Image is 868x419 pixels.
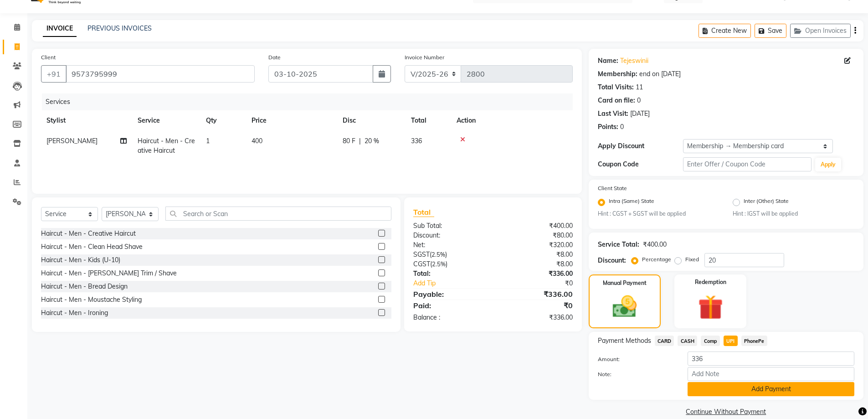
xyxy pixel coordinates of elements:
div: Sub Total: [406,221,493,231]
button: Add Payment [688,382,854,396]
div: Paid: [406,300,493,311]
span: Haircut - Men - Creative Haircut [138,137,195,155]
span: CARD [655,336,674,346]
label: Invoice Number [405,53,444,62]
span: UPI [724,336,738,346]
div: Name: [598,56,618,66]
small: Hint : CGST + SGST will be applied [598,210,719,218]
span: 20 % [365,136,379,146]
div: Haircut - Men - Clean Head Shave [41,242,143,252]
div: Last Visit: [598,109,628,119]
button: Create New [699,24,751,38]
div: ₹8.00 [493,259,580,269]
span: [PERSON_NAME] [46,137,98,145]
label: Manual Payment [603,279,647,287]
span: 80 F [343,136,355,146]
div: ₹80.00 [493,231,580,240]
div: Total: [406,269,493,279]
div: Haircut - Men - [PERSON_NAME] Trim / Shave [41,269,177,278]
label: Note: [591,370,681,378]
div: Net: [406,240,493,250]
div: Coupon Code [598,160,683,169]
div: ( ) [406,250,493,259]
span: 1 [206,137,210,145]
input: Search or Scan [165,207,391,221]
span: Payment Methods [598,336,651,346]
a: Add Tip [406,279,507,288]
div: 11 [636,83,643,92]
input: Search by Name/Mobile/Email/Code [66,65,255,83]
th: Total [406,110,451,131]
span: 2.5% [431,251,445,258]
label: Intra (Same) State [609,197,654,208]
th: Price [246,110,337,131]
span: CGST [413,260,430,268]
label: Fixed [685,255,699,264]
div: ₹320.00 [493,240,580,250]
div: Haircut - Men - Bread Design [41,282,128,291]
div: Haircut - Men - Moustache Styling [41,295,142,305]
span: 400 [252,137,262,145]
label: Inter (Other) State [744,197,789,208]
div: Services [42,93,580,110]
button: +91 [41,65,67,83]
div: Balance : [406,313,493,322]
th: Disc [337,110,406,131]
div: Card on file: [598,96,635,105]
div: Haircut - Men - Kids (U-10) [41,255,120,265]
span: 336 [411,137,422,145]
div: ₹336.00 [493,313,580,322]
div: end on [DATE] [639,69,681,79]
th: Qty [200,110,246,131]
div: Service Total: [598,240,639,249]
div: ( ) [406,259,493,269]
img: _gift.svg [690,292,731,323]
div: ₹400.00 [643,240,667,249]
span: | [359,136,361,146]
img: _cash.svg [605,293,644,321]
th: Service [132,110,200,131]
div: Haircut - Men - Creative Haircut [41,229,136,238]
a: Tejeswinii [620,56,648,66]
div: Discount: [598,256,626,265]
input: Amount [688,352,854,366]
span: CASH [678,336,697,346]
div: 0 [620,122,624,132]
button: Open Invoices [790,24,851,38]
input: Enter Offer / Coupon Code [683,157,812,171]
label: Percentage [642,255,671,264]
div: [DATE] [630,109,650,119]
label: Date [268,53,281,62]
div: Haircut - Men - Ironing [41,308,108,318]
div: Payable: [406,289,493,300]
span: PhonePe [741,336,767,346]
a: Continue Without Payment [591,407,862,417]
span: Total [413,207,434,217]
label: Amount: [591,355,681,363]
div: Membership: [598,69,637,79]
div: ₹8.00 [493,250,580,259]
span: 2.5% [432,260,446,268]
a: INVOICE [43,21,77,37]
div: Points: [598,122,618,132]
label: Redemption [695,278,726,286]
input: Add Note [688,367,854,381]
label: Client [41,53,56,62]
div: ₹0 [508,279,580,288]
span: Comp [701,336,720,346]
button: Apply [815,158,841,171]
div: ₹336.00 [493,269,580,279]
th: Stylist [41,110,132,131]
label: Client State [598,184,627,192]
th: Action [451,110,573,131]
small: Hint : IGST will be applied [733,210,854,218]
div: ₹400.00 [493,221,580,231]
div: Discount: [406,231,493,240]
button: Save [755,24,786,38]
div: Apply Discount [598,141,683,151]
a: PREVIOUS INVOICES [87,24,152,32]
div: 0 [637,96,641,105]
div: Total Visits: [598,83,634,92]
div: ₹336.00 [493,289,580,300]
span: SGST [413,250,430,259]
